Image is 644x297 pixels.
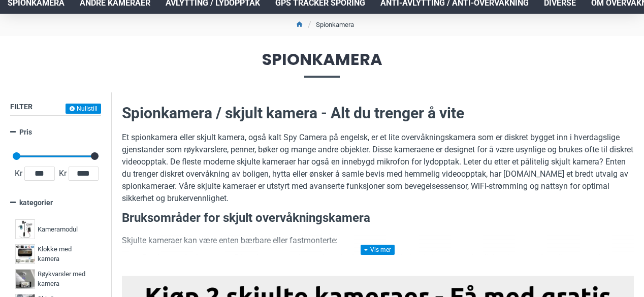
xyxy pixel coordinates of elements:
[122,103,634,124] h2: Spionkamera / skjult kamera - Alt du trenger å vite
[38,269,93,289] span: Røykvarsler med kamera
[38,244,93,264] span: Klokke med kamera
[122,210,634,227] h3: Bruksområder for skjult overvåkningskamera
[10,194,101,212] a: kategorier
[57,168,69,180] span: Kr
[122,235,634,247] p: Skjulte kameraer kan være enten bærbare eller fastmonterte:
[13,168,24,180] span: Kr
[66,104,101,114] button: Nullstill
[122,131,634,205] p: Et spionkamera eller skjult kamera, også kalt Spy Camera på engelsk, er et lite overvåkningskamer...
[15,219,35,239] img: Kameramodul
[15,244,35,264] img: Klokke med kamera
[142,253,235,262] strong: Bærbare spionkameraer:
[142,252,634,276] li: Disse kan tas med overalt og brukes til skjult filming i situasjoner der diskresjon er nødvendig ...
[38,224,78,235] span: Kameramodul
[15,269,35,289] img: Røykvarsler med kamera
[10,103,33,111] span: Filter
[10,123,101,141] a: Pris
[10,51,634,77] span: Spionkamera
